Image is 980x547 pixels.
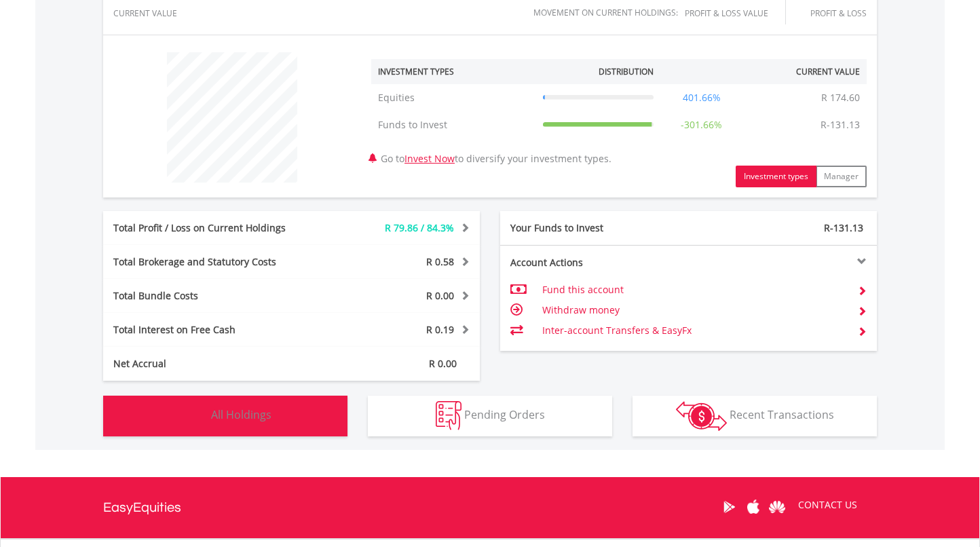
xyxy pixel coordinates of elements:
span: Pending Orders [464,407,545,422]
td: Funds to Invest [371,111,536,138]
td: Equities [371,84,536,111]
span: R-131.13 [824,221,863,234]
td: Fund this account [542,280,847,300]
span: R 79.86 / 84.3% [385,221,454,234]
button: Manager [816,166,867,187]
td: R-131.13 [814,111,867,138]
div: Account Actions [500,256,689,269]
span: R 0.58 [426,255,454,268]
th: Current Value [742,59,867,84]
th: Investment Types [371,59,536,84]
a: Huawei [765,486,789,528]
div: Movement on Current Holdings: [533,8,678,17]
button: Investment types [736,166,816,187]
img: transactions-zar-wht.png [676,401,727,431]
td: R 174.60 [814,84,867,111]
a: Invest Now [404,152,455,165]
span: R 0.00 [429,357,457,370]
button: Recent Transactions [633,396,877,436]
div: Total Interest on Free Cash [103,323,323,337]
span: Recent Transactions [730,407,834,422]
div: Net Accrual [103,357,323,371]
div: Profit & Loss Value [685,9,785,18]
img: pending_instructions-wht.png [436,401,461,430]
button: Pending Orders [368,396,612,436]
td: Withdraw money [542,300,847,320]
div: Total Brokerage and Statutory Costs [103,255,323,269]
a: Apple [741,486,765,528]
div: Distribution [599,66,654,77]
span: R 0.19 [426,323,454,336]
img: holdings-wht.png [179,401,208,430]
span: R 0.00 [426,289,454,302]
div: Total Bundle Costs [103,289,323,303]
a: Google Play [717,486,741,528]
td: Inter-account Transfers & EasyFx [542,320,847,341]
div: Profit & Loss [802,9,867,18]
td: 401.66% [660,84,743,111]
td: -301.66% [660,111,743,138]
a: EasyEquities [103,477,181,538]
div: Total Profit / Loss on Current Holdings [103,221,323,235]
span: All Holdings [211,407,271,422]
div: Your Funds to Invest [500,221,689,235]
div: CURRENT VALUE [113,9,177,18]
a: CONTACT US [789,486,867,524]
button: All Holdings [103,396,347,436]
div: Go to to diversify your investment types. [361,45,877,187]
